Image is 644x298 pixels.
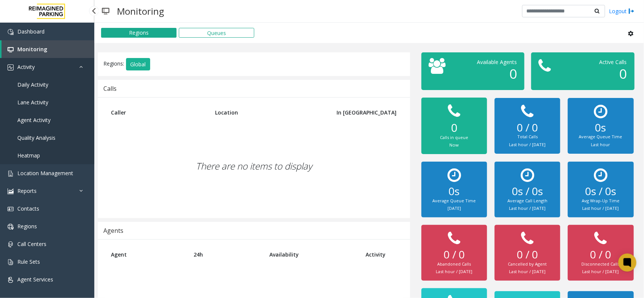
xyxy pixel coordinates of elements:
[264,245,360,264] th: Availability
[509,142,546,147] small: Last hour / [DATE]
[17,134,55,141] span: Quality Analysis
[103,60,124,67] span: Regions:
[449,142,459,148] small: Now
[575,185,626,198] h2: 0s / 0s
[179,28,254,38] button: Queues
[575,198,626,204] div: Avg Wrap-Up Time
[103,226,123,235] div: Agents
[429,248,480,261] h2: 0 / 0
[2,40,94,58] a: Monitoring
[429,198,480,204] div: Average Queue Time
[8,277,14,283] img: 'icon'
[429,185,480,198] h2: 0s
[502,261,553,267] div: Cancelled by Agent
[8,188,14,194] img: 'icon'
[583,205,619,211] small: Last hour / [DATE]
[609,7,635,15] a: Logout
[17,46,47,53] span: Monitoring
[599,58,627,66] span: Active Calls
[583,269,619,274] small: Last hour / [DATE]
[477,58,517,66] span: Available Agents
[509,269,546,274] small: Last hour / [DATE]
[509,205,546,211] small: Last hour / [DATE]
[8,29,14,35] img: 'icon'
[322,103,402,122] th: In [GEOGRAPHIC_DATA]
[8,224,14,230] img: 'icon'
[105,103,210,122] th: Caller
[17,223,37,230] span: Regions
[8,206,14,212] img: 'icon'
[188,245,264,264] th: 24h
[575,121,626,134] h2: 0s
[619,65,627,83] span: 0
[102,2,109,20] img: pageIcon
[113,2,168,20] h3: Monitoring
[575,134,626,140] div: Average Queue Time
[210,103,322,122] th: Location
[17,258,40,265] span: Rule Sets
[8,171,14,177] img: 'icon'
[429,261,480,267] div: Abandoned Calls
[17,28,45,35] span: Dashboard
[105,122,403,211] div: There are no items to display
[8,241,14,248] img: 'icon'
[575,248,626,261] h2: 0 / 0
[436,269,472,274] small: Last hour / [DATE]
[502,248,553,261] h2: 0 / 0
[17,240,46,248] span: Call Centers
[17,63,35,70] span: Activity
[17,276,53,283] span: Agent Services
[126,58,150,71] button: Global
[447,205,461,211] small: [DATE]
[509,65,517,83] span: 0
[17,205,39,212] span: Contacts
[502,121,553,134] h2: 0 / 0
[591,142,610,147] small: Last hour
[8,64,14,70] img: 'icon'
[103,84,117,93] div: Calls
[17,152,40,159] span: Heatmap
[360,245,402,264] th: Activity
[17,81,48,88] span: Daily Activity
[17,116,51,124] span: Agent Activity
[17,99,48,106] span: Lane Activity
[17,170,73,177] span: Location Management
[502,134,553,140] div: Total Calls
[8,259,14,265] img: 'icon'
[575,261,626,267] div: Disconnected Calls
[105,245,188,264] th: Agent
[101,28,177,38] button: Regions
[502,185,553,198] h2: 0s / 0s
[429,121,480,134] h2: 0
[17,187,37,194] span: Reports
[8,47,14,53] img: 'icon'
[429,134,480,141] div: Calls in queue
[629,7,635,15] img: logout
[502,198,553,204] div: Average Call Length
